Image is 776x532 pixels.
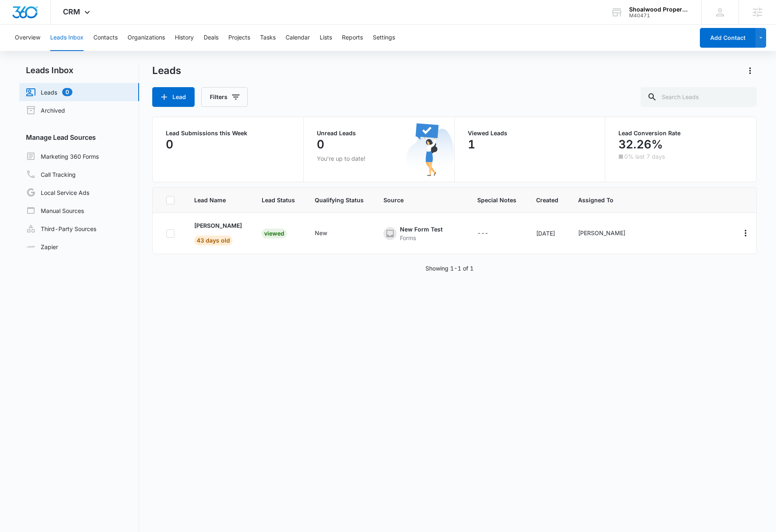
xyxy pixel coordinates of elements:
a: Marketing 360 Forms [26,151,99,161]
span: Special Notes [477,196,516,204]
span: ⊘ [14,54,17,60]
a: Zapier [26,243,58,251]
p: [PERSON_NAME] [194,221,242,230]
h1: Leads [152,65,181,77]
div: account id [629,13,689,19]
div: - - Select to Edit Field [477,229,503,238]
a: Archived [26,105,65,115]
button: Actions [743,64,757,77]
h3: Set up more lead sources [14,6,116,17]
p: 32.26% [618,138,663,151]
a: Leads0 [26,87,72,97]
a: Hide these tips [14,54,46,60]
h2: Leads Inbox [19,64,139,76]
a: Viewed [262,230,287,237]
a: Local Service Ads [26,187,89,197]
span: 43 days old [194,236,232,245]
button: Overview [15,25,40,51]
button: Projects [228,25,250,51]
span: Source [383,196,458,204]
p: 0 [317,138,324,151]
span: CRM [63,7,80,16]
button: Lead [152,87,195,107]
button: Add Contact [700,28,755,48]
div: Forms [400,234,443,242]
span: Created [536,196,558,204]
p: Viewed Leads [468,130,592,136]
p: Showing 1-1 of 1 [425,264,474,273]
div: account name [629,6,689,13]
p: Lead Submissions this Week [166,130,290,136]
button: Organizations [128,25,165,51]
p: You can now set up manual and third-party lead sources, right from the Leads Inbox. [14,21,116,49]
a: Manual Sources [26,206,84,215]
a: Call Tracking [26,169,76,179]
p: Unread Leads [317,130,441,136]
span: Assigned To [578,196,640,204]
button: Reports [342,25,363,51]
div: - - Select to Edit Field [383,225,458,242]
p: Lead Conversion Rate [618,130,743,136]
button: Calendar [286,25,310,51]
p: 0% last 7 days [624,154,665,160]
div: - - Select to Edit Field [315,229,342,238]
a: [PERSON_NAME]43 days old [194,221,242,244]
div: New [315,229,327,237]
span: Lead Status [262,196,295,204]
button: Tasks [260,25,276,51]
button: History [175,25,194,51]
h3: Manage Lead Sources [19,132,139,142]
button: Deals [204,25,218,51]
button: Contacts [93,25,118,51]
p: 0 [166,138,173,151]
div: --- [477,229,488,238]
div: [DATE] [536,229,558,238]
div: [PERSON_NAME] [578,229,625,237]
p: You’re up to date! [317,154,441,163]
span: Lead Name [194,196,242,204]
button: Filters [201,87,248,107]
input: Search Leads [641,87,757,107]
button: Leads Inbox [50,25,84,51]
a: Learn More [74,51,116,62]
span: Qualifying Status [315,196,364,204]
div: - - Select to Edit Field [578,229,640,238]
button: Lists [320,25,332,51]
div: Viewed [262,229,287,238]
a: Third-Party Sources [26,224,96,234]
p: 1 [468,138,475,151]
button: Actions [739,227,752,240]
button: Settings [373,25,395,51]
div: New Form Test [400,225,443,234]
